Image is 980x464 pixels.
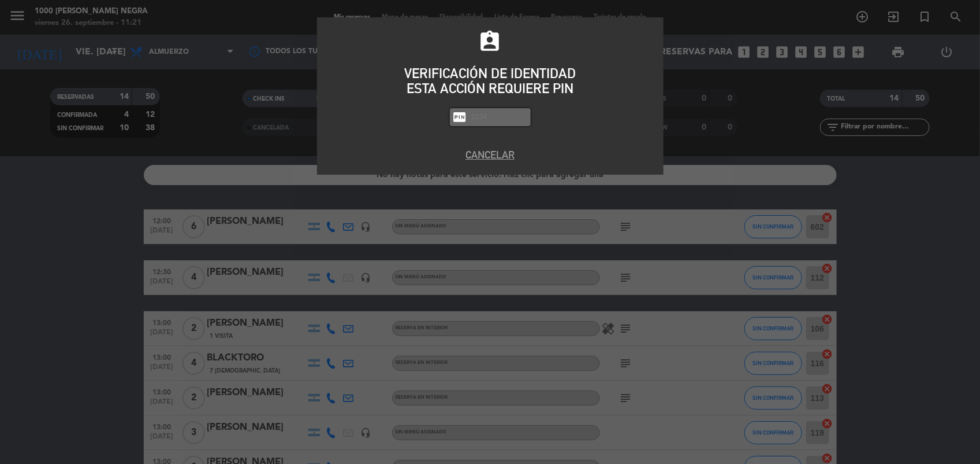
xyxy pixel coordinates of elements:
[326,147,655,163] button: Cancelar
[470,111,528,124] input: 1234
[453,110,467,124] i: fiber_pin
[478,30,502,54] i: assignment_ind
[326,81,655,96] div: ESTA ACCIÓN REQUIERE PIN
[326,66,655,81] div: VERIFICACIÓN DE IDENTIDAD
